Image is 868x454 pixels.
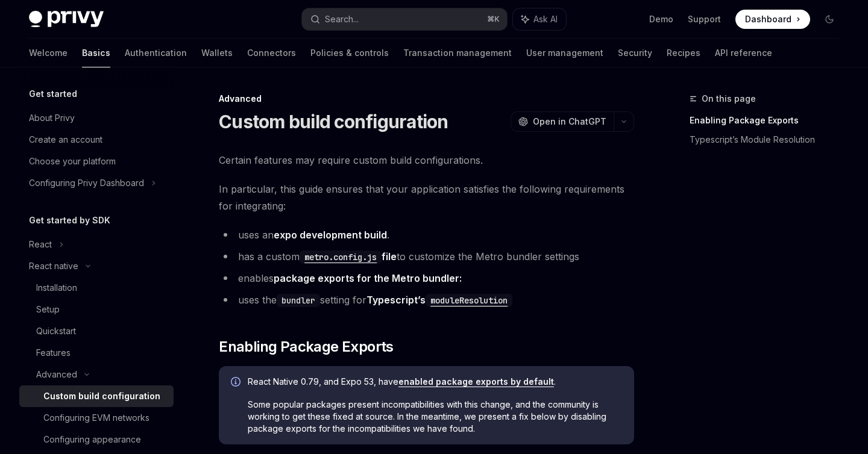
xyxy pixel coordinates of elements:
[715,39,772,67] a: API reference
[43,389,160,403] div: Custom build configuration
[247,39,296,67] a: Connectors
[745,13,791,25] span: Dashboard
[487,14,500,24] span: ⌘ K
[201,39,233,67] a: Wallets
[310,39,389,67] a: Policies & controls
[513,8,566,30] button: Ask AI
[29,39,68,67] a: Welcome
[19,129,174,151] a: Create an account
[735,10,810,29] a: Dashboard
[19,277,174,299] a: Installation
[649,13,673,25] a: Demo
[403,39,512,67] a: Transaction management
[526,39,603,67] a: User management
[29,11,104,28] img: dark logo
[325,12,359,26] div: Search...
[36,367,77,382] div: Advanced
[667,39,700,67] a: Recipes
[29,111,75,125] div: About Privy
[36,324,76,338] div: Quickstart
[36,302,60,317] div: Setup
[29,237,52,252] div: React
[82,39,110,67] a: Basics
[19,385,174,407] a: Custom build configuration
[29,87,77,101] h5: Get started
[302,8,506,30] button: Search...⌘K
[19,342,174,364] a: Features
[29,213,110,228] h5: Get started by SDK
[29,154,116,169] div: Choose your platform
[19,107,174,129] a: About Privy
[533,13,558,25] span: Ask AI
[688,13,721,25] a: Support
[43,411,149,425] div: Configuring EVM networks
[19,320,174,342] a: Quickstart
[125,39,187,67] a: Authentication
[618,39,652,67] a: Security
[19,429,174,450] a: Configuring appearance
[19,299,174,320] a: Setup
[36,346,71,360] div: Features
[29,259,78,273] div: React native
[19,407,174,429] a: Configuring EVM networks
[29,132,102,147] div: Create an account
[820,10,839,29] button: Toggle dark mode
[29,176,144,190] div: Configuring Privy Dashboard
[43,432,141,447] div: Configuring appearance
[19,151,174,172] a: Choose your platform
[36,281,77,295] div: Installation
